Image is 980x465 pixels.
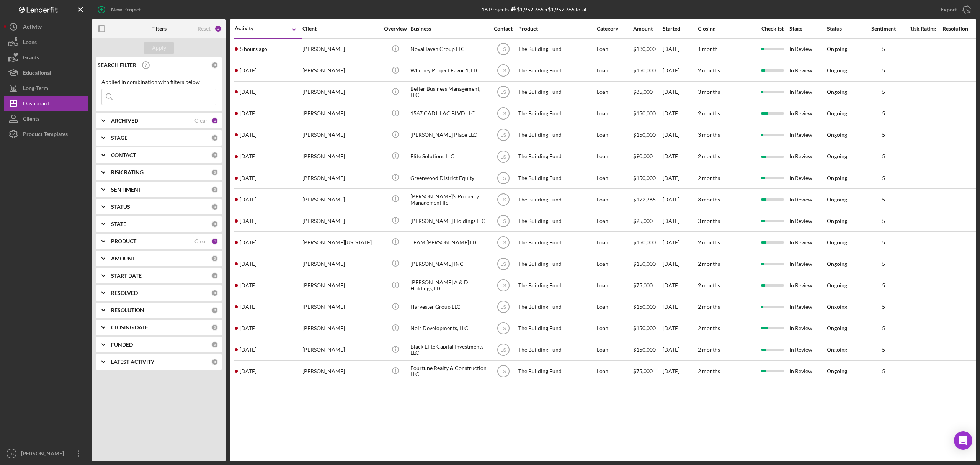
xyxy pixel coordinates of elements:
[633,260,656,267] span: $150,000
[663,340,697,360] div: [DATE]
[302,254,379,274] div: [PERSON_NAME]
[214,25,222,33] div: 2
[111,221,126,227] b: STATE
[9,452,14,456] text: LS
[302,82,379,102] div: [PERSON_NAME]
[663,125,697,145] div: [DATE]
[211,203,218,210] div: 0
[410,232,487,252] div: TEAM [PERSON_NAME] LLC
[633,282,653,288] span: $75,000
[211,169,218,176] div: 0
[698,153,720,159] time: 2 months
[633,67,656,74] span: $150,000
[500,68,506,74] text: LS
[4,126,88,142] button: Product Templates
[500,111,506,116] text: LS
[240,282,256,288] time: 2025-08-26 16:09
[198,26,211,32] div: Reset
[756,26,789,32] div: Checklist
[111,273,142,279] b: START DATE
[663,318,697,339] div: [DATE]
[410,275,487,296] div: [PERSON_NAME] A & D Holdings, LLC
[500,154,506,159] text: LS
[4,96,88,111] a: Dashboard
[789,254,826,274] div: In Review
[211,117,218,124] div: 1
[698,368,720,374] time: 2 months
[597,39,632,59] div: Loan
[98,62,136,68] b: SEARCH FILTER
[698,346,720,353] time: 2 months
[698,131,720,138] time: 3 months
[302,61,379,81] div: [PERSON_NAME]
[698,88,720,95] time: 3 months
[489,26,518,32] div: Contact
[302,297,379,317] div: [PERSON_NAME]
[194,238,207,244] div: Clear
[864,67,903,74] div: 5
[633,303,656,310] span: $150,000
[500,326,506,331] text: LS
[663,361,697,381] div: [DATE]
[789,232,826,252] div: In Review
[864,153,903,159] div: 5
[827,282,847,288] div: Ongoing
[111,135,127,141] b: STAGE
[410,168,487,188] div: Greenwood District Equity
[500,47,506,52] text: LS
[633,153,653,159] span: $90,000
[633,131,656,138] span: $150,000
[23,50,39,67] div: Grants
[111,187,141,193] b: SENTIMENT
[302,340,379,360] div: [PERSON_NAME]
[240,67,256,74] time: 2025-09-03 05:21
[698,303,720,310] time: 2 months
[410,361,487,381] div: Fourtune Realty & Construction LLC
[633,175,656,181] span: $150,000
[864,304,903,310] div: 5
[633,26,662,32] div: Amount
[92,2,149,17] button: New Project
[211,221,218,228] div: 0
[663,146,697,167] div: [DATE]
[789,318,826,339] div: In Review
[410,82,487,102] div: Better Business Management, LLC
[597,361,632,381] div: Loan
[864,196,903,203] div: 5
[500,369,506,374] text: LS
[211,307,218,314] div: 0
[633,239,656,246] span: $150,000
[698,260,720,267] time: 2 months
[698,282,720,288] time: 2 months
[410,125,487,145] div: [PERSON_NAME] Place LLC
[19,446,69,463] div: [PERSON_NAME]
[500,305,506,310] text: LS
[111,255,135,262] b: AMOUNT
[789,26,826,32] div: Stage
[663,103,697,124] div: [DATE]
[864,261,903,267] div: 5
[597,168,632,188] div: Loan
[633,196,656,203] span: $122,765
[302,39,379,59] div: [PERSON_NAME]
[410,318,487,339] div: Noir Developments, LLC
[410,26,487,32] div: Business
[302,189,379,210] div: [PERSON_NAME]
[410,211,487,231] div: [PERSON_NAME] Holdings LLC
[500,175,506,181] text: LS
[663,26,697,32] div: Started
[789,361,826,381] div: In Review
[23,96,49,113] div: Dashboard
[827,347,847,353] div: Ongoing
[211,359,218,365] div: 0
[597,26,632,32] div: Category
[864,218,903,224] div: 5
[240,347,256,353] time: 2025-08-23 23:53
[111,359,154,365] b: LATEST ACTIVITY
[235,25,268,31] div: Activity
[633,88,653,95] span: $85,000
[633,218,653,224] span: $25,000
[597,297,632,317] div: Loan
[597,254,632,274] div: Loan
